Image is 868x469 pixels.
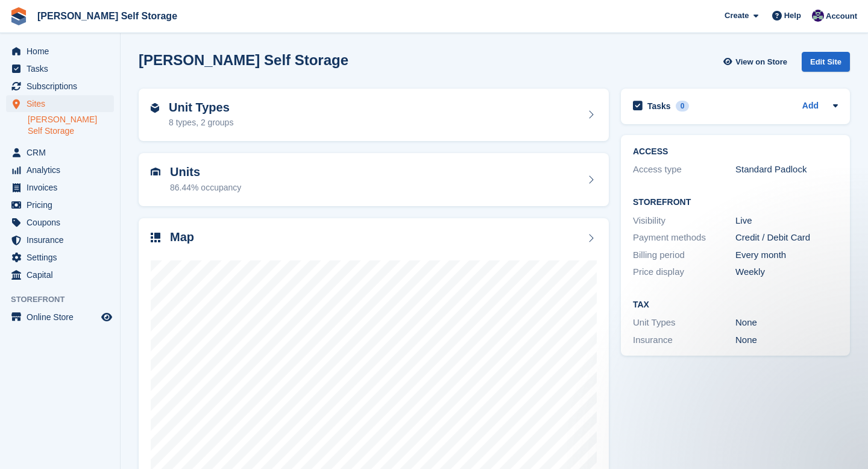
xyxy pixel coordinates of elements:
[633,163,735,177] div: Access type
[151,233,160,242] img: map-icn-33ee37083ee616e46c38cad1a60f524a97daa1e2b2c8c0bc3eb3415660979fc1.svg
[6,231,114,248] a: menu
[676,101,690,112] div: 0
[633,147,838,157] h2: ACCESS
[735,231,838,245] div: Credit / Debit Card
[6,78,114,95] a: menu
[802,99,819,113] a: Add
[151,103,159,113] img: unit-type-icn-2b2737a686de81e16bb02015468b77c625bbabd49415b5ef34ead5e3b44a266d.svg
[6,162,114,178] a: menu
[151,168,160,176] img: unit-icn-7be61d7bf1b0ce9d3e12c5938cc71ed9869f7b940bace4675aadf7bd6d80202e.svg
[27,249,99,266] span: Settings
[170,181,241,194] div: 86.44% occupancy
[33,6,182,26] a: [PERSON_NAME] Self Storage
[735,265,838,279] div: Weekly
[27,179,99,196] span: Invoices
[802,52,850,77] a: Edit Site
[27,231,99,248] span: Insurance
[812,10,824,22] img: Matthew Jones
[6,249,114,266] a: menu
[27,197,99,213] span: Pricing
[633,214,735,228] div: Visibility
[735,163,838,177] div: Standard Padlock
[802,52,850,72] div: Edit Site
[725,10,749,22] span: Create
[11,294,120,306] span: Storefront
[6,43,114,60] a: menu
[6,197,114,213] a: menu
[647,101,671,112] h2: Tasks
[633,300,838,310] h2: Tax
[633,316,735,330] div: Unit Types
[27,266,99,283] span: Capital
[735,248,838,262] div: Every month
[6,144,114,161] a: menu
[633,248,735,262] div: Billing period
[784,10,801,22] span: Help
[27,214,99,231] span: Coupons
[27,78,99,95] span: Subscriptions
[28,114,114,137] a: [PERSON_NAME] Self Storage
[6,60,114,77] a: menu
[735,333,838,347] div: None
[139,52,348,68] h2: [PERSON_NAME] Self Storage
[735,316,838,330] div: None
[170,165,241,179] h2: Units
[99,310,114,324] a: Preview store
[6,95,114,112] a: menu
[10,7,28,25] img: stora-icon-8386f47178a22dfd0bd8f6a31ec36ba5ce8667c1dd55bd0f319d3a0aa187defe.svg
[169,101,233,115] h2: Unit Types
[6,179,114,196] a: menu
[826,10,857,22] span: Account
[722,52,792,72] a: View on Store
[735,56,787,68] span: View on Store
[633,231,735,245] div: Payment methods
[27,144,99,161] span: CRM
[6,214,114,231] a: menu
[6,309,114,326] a: menu
[27,162,99,178] span: Analytics
[27,43,99,60] span: Home
[735,214,838,228] div: Live
[633,198,838,207] h2: Storefront
[6,266,114,283] a: menu
[27,60,99,77] span: Tasks
[633,333,735,347] div: Insurance
[169,116,233,129] div: 8 types, 2 groups
[139,153,609,206] a: Units 86.44% occupancy
[27,309,99,326] span: Online Store
[139,89,609,142] a: Unit Types 8 types, 2 groups
[633,265,735,279] div: Price display
[170,230,194,244] h2: Map
[27,95,99,112] span: Sites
